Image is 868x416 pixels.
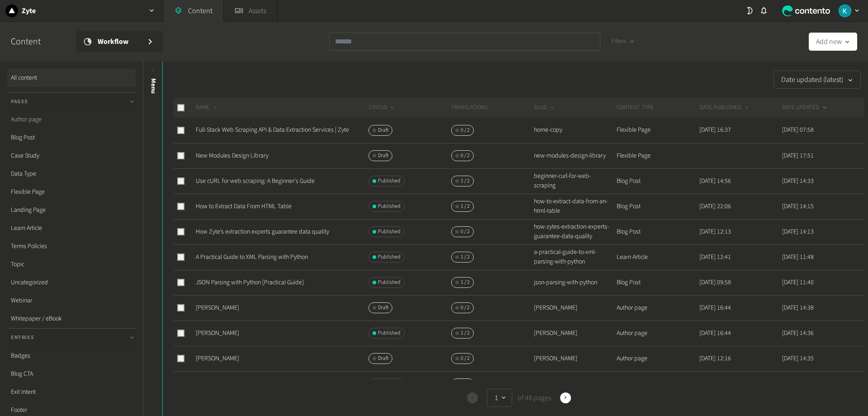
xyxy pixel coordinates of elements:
[616,346,699,371] td: Author page
[461,354,470,363] span: 0 / 2
[487,389,512,407] button: 1
[196,379,239,388] a: [PERSON_NAME]
[22,5,36,16] h2: Zyte
[699,303,731,312] time: [DATE] 16:44
[782,354,814,363] time: [DATE] 14:35
[7,147,136,165] a: Case Study
[782,177,814,186] time: [DATE] 14:33
[699,125,731,134] time: [DATE] 16:37
[378,278,401,287] span: Published
[461,126,470,134] span: 0 / 2
[76,31,163,53] a: Workflow
[699,103,750,112] button: DATE PUBLISHED
[699,227,731,236] time: [DATE] 12:13
[533,168,616,194] td: beginner-curl-for-web-scraping
[782,227,814,236] time: [DATE] 14:13
[378,354,388,363] span: Draft
[11,334,34,342] span: Entries
[782,278,814,287] time: [DATE] 11:40
[782,303,814,312] time: [DATE] 14:38
[461,329,470,337] span: 1 / 2
[461,228,470,236] span: 0 / 2
[378,304,388,312] span: Draft
[782,329,814,338] time: [DATE] 14:36
[11,35,61,48] h2: Content
[533,295,616,320] td: [PERSON_NAME]
[699,253,731,262] time: [DATE] 12:41
[533,244,616,270] td: a-practical-guide-to-xml-parsing-with-python
[699,202,731,211] time: [DATE] 22:06
[7,347,136,365] a: Badges
[7,365,136,383] a: Blog CTA
[699,354,731,363] time: [DATE] 12:16
[533,270,616,295] td: json-parsing-with-python
[378,253,401,261] span: Published
[782,253,814,262] time: [DATE] 11:48
[7,165,136,183] a: Data Type
[7,69,136,87] a: All content
[699,177,731,186] time: [DATE] 14:56
[616,295,699,320] td: Author page
[98,36,139,47] span: Workflow
[839,5,851,17] img: Karlo Jedud
[7,292,136,310] a: Webinar
[809,33,857,51] button: Add new
[7,201,136,219] a: Landing Page
[196,227,329,236] a: How Zyte’s extraction experts guarantee data quality
[196,125,349,134] a: Full-Stack Web Scraping API & Data Extraction Services | Zyte
[533,143,616,168] td: new-modules-design-library
[616,320,699,346] td: Author page
[196,278,304,287] a: JSON Parsing with Python [Practical Guide]
[196,103,219,112] button: NAME
[7,219,136,237] a: Learn Article
[533,194,616,219] td: how-to-extract-data-from-an-html-table
[7,237,136,255] a: Terms Policies
[461,253,470,261] span: 1 / 2
[516,392,551,403] span: of 48 pages
[699,379,731,388] time: [DATE] 12:33
[699,329,731,338] time: [DATE] 16:44
[378,152,388,160] span: Draft
[699,278,731,287] time: [DATE] 09:58
[7,255,136,273] a: Topic
[7,129,136,147] a: Blog Post
[616,118,699,143] td: Flexible Page
[7,110,136,129] a: Author page
[196,202,292,211] a: How to Extract Data From HTML Table
[774,71,861,89] button: Date updated (latest)
[378,202,401,210] span: Published
[461,202,470,210] span: 1 / 2
[533,346,616,371] td: [PERSON_NAME]
[461,304,470,312] span: 0 / 2
[7,383,136,401] a: Exit Intent
[461,177,470,185] span: 1 / 2
[611,37,627,46] span: Filters
[11,98,28,106] span: Pages
[782,103,828,112] button: DATE UPDATED
[616,371,699,397] td: Author page
[533,219,616,244] td: how-zytes-extraction-experts-guarantee-data-quality
[7,273,136,292] a: Uncategorized
[534,103,556,112] button: SLUG
[616,219,699,244] td: Blog Post
[7,310,136,328] a: Whitepaper / eBook
[378,329,401,337] span: Published
[196,151,269,160] a: New Modules Design Library
[378,228,401,236] span: Published
[533,371,616,397] td: [PERSON_NAME]
[461,278,470,287] span: 1 / 2
[196,253,308,262] a: A Practical Guide to XML Parsing with Python
[368,103,396,112] button: STATUS
[616,168,699,194] td: Blog Post
[196,177,315,186] a: Use cURL for web scraping: A Beginner's Guide
[616,270,699,295] td: Blog Post
[149,78,158,94] span: Menu
[196,329,239,338] a: [PERSON_NAME]
[533,320,616,346] td: [PERSON_NAME]
[378,177,401,185] span: Published
[782,379,814,388] time: [DATE] 14:33
[451,98,533,118] th: Translations
[196,303,239,312] a: [PERSON_NAME]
